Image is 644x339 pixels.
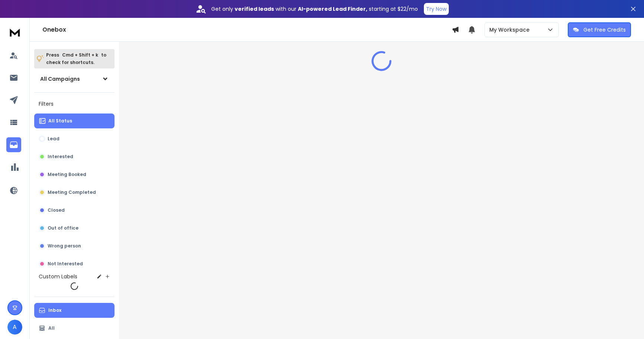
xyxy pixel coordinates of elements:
strong: AI-powered Lead Finder, [298,5,367,13]
button: All [34,321,115,336]
button: A [7,320,22,335]
p: Meeting Booked [48,172,86,178]
button: Not Interested [34,256,115,271]
p: Get Free Credits [583,26,626,33]
p: Lead [48,136,59,142]
p: Out of office [48,225,78,231]
h3: Filters [34,99,115,109]
h1: All Campaigns [40,75,80,83]
button: All Status [34,113,115,128]
button: Out of office [34,221,115,236]
p: Not Interested [48,261,83,267]
p: All Status [48,118,72,124]
button: Wrong person [34,239,115,253]
button: Meeting Completed [34,185,115,200]
button: Closed [34,203,115,218]
h1: Onebox [42,25,452,34]
p: Inbox [48,307,61,313]
button: Try Now [424,3,449,15]
button: Meeting Booked [34,167,115,182]
p: Interested [48,154,73,160]
button: Lead [34,131,115,146]
button: All Campaigns [34,71,115,86]
strong: verified leads [235,5,274,13]
p: All [48,325,55,331]
span: Cmd + Shift + k [61,51,99,59]
button: Inbox [34,303,115,318]
p: Closed [48,207,65,213]
p: Try Now [426,5,447,13]
p: Get only with our starting at $22/mo [211,5,418,13]
img: logo [7,25,22,39]
button: Get Free Credits [568,22,631,37]
h3: Custom Labels [39,273,77,280]
p: My Workspace [489,26,532,33]
p: Press to check for shortcuts. [46,51,106,66]
p: Meeting Completed [48,189,96,195]
button: Interested [34,149,115,164]
p: Wrong person [48,243,81,249]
